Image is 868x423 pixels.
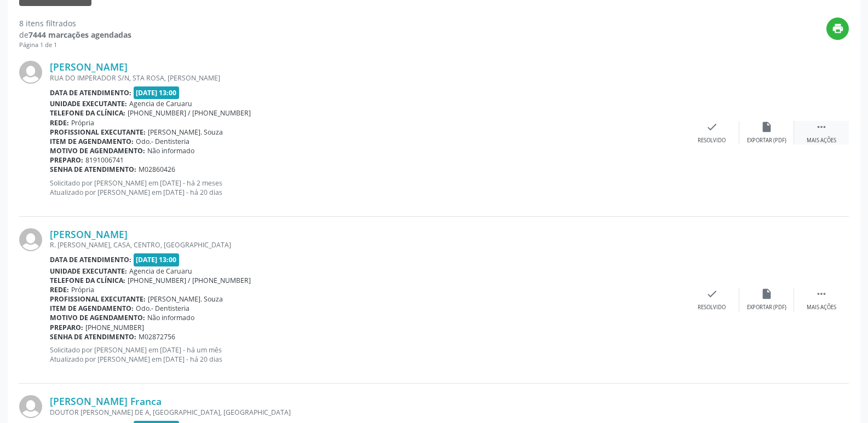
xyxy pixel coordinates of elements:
span: [DATE] 13:00 [134,86,180,99]
b: Telefone da clínica: [50,108,125,118]
span: Própria [71,285,94,294]
i: check [706,288,718,300]
span: [PHONE_NUMBER] / [PHONE_NUMBER] [128,276,251,285]
b: Profissional executante: [50,128,146,137]
div: Página 1 de 1 [19,40,131,50]
span: Não informado [147,313,194,322]
div: Exportar (PDF) [747,304,786,311]
b: Senha de atendimento: [50,332,136,341]
b: Item de agendamento: [50,137,134,146]
b: Unidade executante: [50,99,127,108]
div: Exportar (PDF) [747,137,786,144]
b: Unidade executante: [50,266,127,276]
span: Agencia de Caruaru [129,266,192,276]
span: [PHONE_NUMBER] / [PHONE_NUMBER] [128,108,251,118]
b: Rede: [50,118,69,128]
span: [PERSON_NAME]. Souza [148,294,223,304]
span: M02860426 [139,165,175,174]
div: 8 itens filtrados [19,18,131,29]
b: Motivo de agendamento: [50,313,145,322]
p: Solicitado por [PERSON_NAME] em [DATE] - há um mês Atualizado por [PERSON_NAME] em [DATE] - há 20... [50,345,685,364]
a: [PERSON_NAME] Franca [50,395,162,407]
img: img [19,395,42,418]
span: M02872756 [139,332,175,341]
div: Mais ações [807,137,836,144]
span: Não informado [147,146,194,155]
b: Preparo: [50,323,83,332]
button: print [826,18,849,40]
b: Motivo de agendamento: [50,146,145,155]
img: img [19,61,42,84]
a: [PERSON_NAME] [50,61,128,73]
span: [DATE] 13:00 [134,253,180,266]
div: de [19,29,131,40]
span: Agencia de Caruaru [129,99,192,108]
i:  [815,121,827,133]
a: [PERSON_NAME] [50,228,128,240]
b: Profissional executante: [50,294,146,304]
i: insert_drive_file [761,121,773,133]
div: Mais ações [807,304,836,311]
i: print [832,22,844,34]
b: Data de atendimento: [50,255,131,264]
b: Data de atendimento: [50,88,131,97]
span: Odo.- Dentisteria [136,304,189,313]
span: [PERSON_NAME]. Souza [148,128,223,137]
span: [PHONE_NUMBER] [85,323,144,332]
i: insert_drive_file [761,288,773,300]
i:  [815,288,827,300]
div: DOUTOR [PERSON_NAME] DE A, [GEOGRAPHIC_DATA], [GEOGRAPHIC_DATA] [50,408,685,417]
div: Resolvido [698,304,726,311]
strong: 7444 marcações agendadas [28,30,131,40]
p: Solicitado por [PERSON_NAME] em [DATE] - há 2 meses Atualizado por [PERSON_NAME] em [DATE] - há 2... [50,178,685,197]
img: img [19,228,42,251]
div: R. [PERSON_NAME], CASA, CENTRO, [GEOGRAPHIC_DATA] [50,240,685,250]
b: Telefone da clínica: [50,276,125,285]
span: Odo.- Dentisteria [136,137,189,146]
b: Item de agendamento: [50,304,134,313]
i: check [706,121,718,133]
span: 8191006741 [85,155,124,165]
div: Resolvido [698,137,726,144]
div: RUA DO IMPERADOR S/N, STA ROSA, [PERSON_NAME] [50,73,685,83]
b: Senha de atendimento: [50,165,136,174]
b: Preparo: [50,155,83,165]
span: Própria [71,118,94,128]
b: Rede: [50,285,69,294]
